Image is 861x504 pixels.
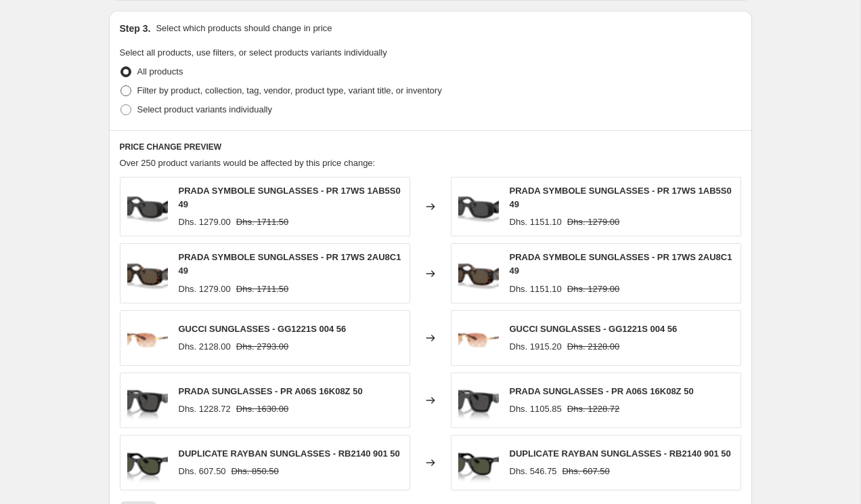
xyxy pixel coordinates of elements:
img: 0RB2140__901__P21__shad__qt_80x.png [458,442,499,483]
div: Dhs. 546.75 [510,465,557,478]
img: 0RB2140__901__P21__shad__qt_80x.png [127,442,168,483]
span: Filter by product, collection, tag, vendor, product type, variant title, or inventory [137,85,442,96]
span: PRADA SUNGLASSES - PR A06S 16K08Z 50 [179,386,363,396]
img: 0PR_A06S__16K08Z__P21__shad__qt_80x.png [458,380,499,421]
strike: Dhs. 607.50 [562,465,610,478]
img: 0PR_17WS__1AB5S0__STD__shad__qt_80x.png [458,186,499,227]
img: 0PR_17WS__2AU8C1__STD__shad__qt_80x.png [458,253,499,294]
span: All products [137,66,183,77]
strike: Dhs. 1228.72 [567,402,619,416]
span: Over 250 product variants would be affected by this price change: [120,158,376,168]
img: 0PR_17WS__1AB5S0__STD__shad__qt_80x.png [127,186,168,227]
span: DUPLICATE RAYBAN SUNGLASSES - RB2140 901 50 [510,448,731,459]
span: GUCCI SUNGLASSES - GG1221S 004 56 [179,324,347,334]
img: 0PR_A06S__16K08Z__P21__shad__qt_80x.png [127,380,168,421]
strike: Dhs. 1630.00 [236,402,288,416]
span: Select product variants individually [137,104,272,114]
div: Dhs. 1151.10 [510,215,562,229]
span: PRADA SYMBOLE SUNGLASSES - PR 17WS 1AB5S0 49 [510,186,732,209]
span: PRADA SUNGLASSES - PR A06S 16K08Z 50 [510,386,694,396]
p: Select which products should change in price [156,22,332,35]
strike: Dhs. 1711.50 [236,282,288,296]
img: 0GC001968__2300U1_030A_80x.png [127,318,168,358]
div: Dhs. 2128.00 [179,340,231,354]
span: PRADA SYMBOLE SUNGLASSES - PR 17WS 2AU8C1 49 [510,252,732,276]
span: Select all products, use filters, or select products variants individually [120,47,387,58]
strike: Dhs. 1711.50 [236,215,288,229]
h6: PRICE CHANGE PREVIEW [120,142,741,152]
div: Dhs. 1279.00 [179,282,231,296]
div: Dhs. 1228.72 [179,402,231,416]
strike: Dhs. 1279.00 [567,215,619,229]
strike: Dhs. 2793.00 [236,340,288,354]
img: 0GC001968__2300U1_030A_80x.png [458,318,499,358]
span: GUCCI SUNGLASSES - GG1221S 004 56 [510,324,678,334]
img: 0PR_17WS__2AU8C1__STD__shad__qt_80x.png [127,253,168,294]
h2: Step 3. [120,22,151,35]
div: Dhs. 607.50 [179,465,226,478]
strike: Dhs. 1279.00 [567,282,619,296]
div: Dhs. 1915.20 [510,340,562,354]
strike: Dhs. 2128.00 [567,340,619,354]
strike: Dhs. 850.50 [231,465,279,478]
div: Dhs. 1279.00 [179,215,231,229]
div: Dhs. 1151.10 [510,282,562,296]
span: PRADA SYMBOLE SUNGLASSES - PR 17WS 2AU8C1 49 [179,252,401,276]
span: DUPLICATE RAYBAN SUNGLASSES - RB2140 901 50 [179,448,400,459]
div: Dhs. 1105.85 [510,402,562,416]
span: PRADA SYMBOLE SUNGLASSES - PR 17WS 1AB5S0 49 [179,186,401,209]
